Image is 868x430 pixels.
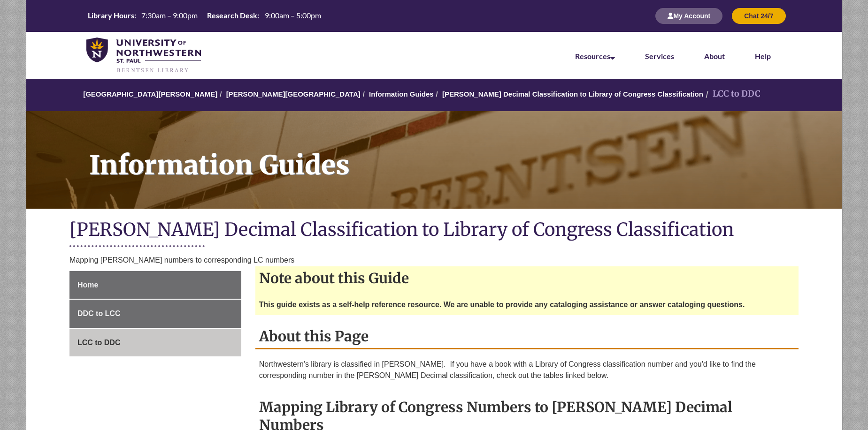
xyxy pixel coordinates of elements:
[69,329,241,357] a: LCC to DDC
[369,90,434,98] a: Information Guides
[69,271,241,299] a: Home
[226,90,361,98] a: [PERSON_NAME][GEOGRAPHIC_DATA]
[255,266,799,290] h2: Note about this Guide
[704,52,725,60] a: About
[203,10,261,21] th: Research Desk:
[755,52,771,60] a: Help
[265,11,321,20] span: 9:00am – 5:00pm
[84,10,325,21] table: Hours Today
[69,300,241,328] a: DDC to LCC
[655,12,722,20] a: My Account
[259,301,745,309] strong: This guide exists as a self-help reference resource. We are unable to provide any cataloging assi...
[84,10,138,21] th: Library Hours:
[77,281,98,289] span: Home
[575,52,615,60] a: Resources
[255,324,799,349] h2: About this Page
[69,271,241,357] div: Guide Page Menu
[26,111,842,209] a: Information Guides
[79,111,842,196] h1: Information Guides
[732,12,785,20] a: Chat 24/7
[732,8,785,24] button: Chat 24/7
[77,309,121,317] span: DDC to LCC
[645,52,674,60] a: Services
[69,218,799,243] h1: [PERSON_NAME] Decimal Classification to Library of Congress Classification
[655,8,722,24] button: My Account
[703,87,760,101] li: LCC to DDC
[77,339,121,347] span: LCC to DDC
[442,90,703,98] a: [PERSON_NAME] Decimal Classification to Library of Congress Classification
[86,38,201,74] img: UNWSP Library Logo
[83,90,217,98] a: [GEOGRAPHIC_DATA][PERSON_NAME]
[69,256,294,264] span: Mapping [PERSON_NAME] numbers to corresponding LC numbers
[141,11,198,20] span: 7:30am – 9:00pm
[84,10,325,22] a: Hours Today
[259,359,795,381] p: Northwestern's library is classified in [PERSON_NAME]. If you have a book with a Library of Congr...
